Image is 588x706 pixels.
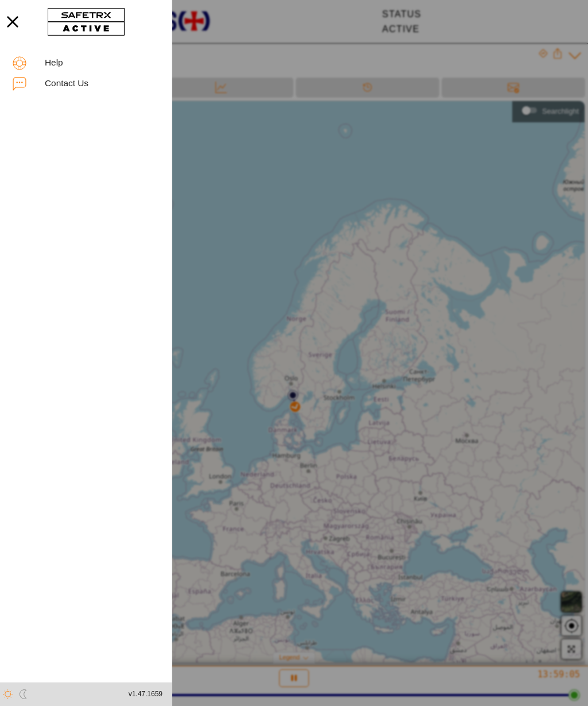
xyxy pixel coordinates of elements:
[13,77,26,91] img: ContactUs.svg
[3,689,13,699] img: ModeLight.svg
[45,57,159,68] div: Help
[129,688,163,700] span: v1.47.1659
[13,56,26,70] img: Help.svg
[45,78,159,88] div: Contact Us
[18,689,28,699] img: ModeDark.svg
[122,685,169,704] button: v1.47.1659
